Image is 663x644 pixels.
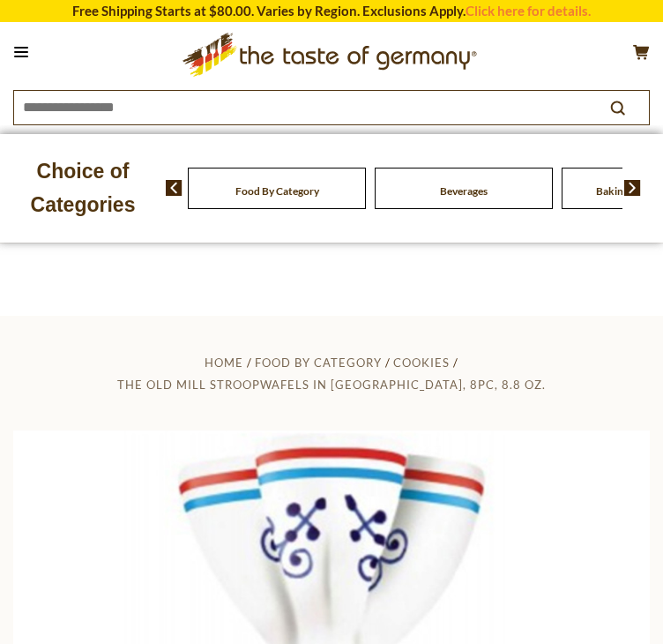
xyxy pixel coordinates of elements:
img: previous arrow [166,180,183,196]
a: Food By Category [255,356,382,370]
a: Beverages [440,184,488,198]
a: Home [205,356,243,370]
a: The Old Mill Stroopwafels in [GEOGRAPHIC_DATA], 8pc, 8.8 oz. [117,378,546,392]
a: Click here for details. [466,3,591,19]
a: Cookies [393,356,450,370]
img: next arrow [624,180,641,196]
a: Food By Category [235,184,319,198]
